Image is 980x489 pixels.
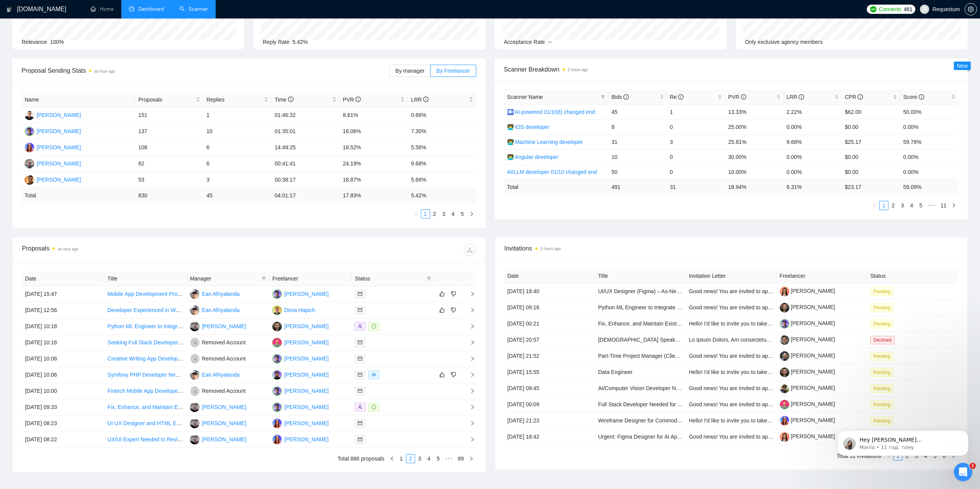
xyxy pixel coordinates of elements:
a: MP[PERSON_NAME] [272,355,328,361]
img: OD [25,175,34,185]
span: filter [261,276,266,281]
td: 9.68% [784,134,842,149]
td: 8 [608,119,667,134]
a: Pending [870,369,896,375]
button: dislike [449,289,458,299]
img: c1qrm7vV4WvEeVS0e--M40JV3Z1lcNt3CycQ4ky34xw_WCwHbmw3i7BZVjR_wyEgGO [780,319,789,329]
td: 01:46:32 [271,107,340,124]
div: [PERSON_NAME] [284,435,328,444]
span: filter [427,276,431,281]
img: EA [190,305,199,315]
img: PG [25,159,34,169]
a: Wireframe Designer for Commodities Trading Website (With CRM Integration Logic) [598,417,798,424]
button: left [387,454,397,463]
a: Symfony PHP Developer Needed for Online Maps App with User & Admin Management [107,372,316,378]
a: Full Stack Developer Needed for Asset Management Platform MVP [598,401,758,407]
a: [PERSON_NAME] [780,304,835,310]
td: 16.06% [340,124,408,140]
a: 👨‍💻 Angular developer [507,154,559,160]
li: Next Page [467,454,476,463]
span: mail [358,292,362,296]
a: 3 [440,210,448,218]
div: [PERSON_NAME] [202,322,246,330]
div: [PERSON_NAME] [202,419,246,427]
span: mail [358,308,362,312]
span: like [439,372,445,378]
span: filter [601,95,605,99]
img: VL [190,435,199,444]
td: 8.61% [340,107,408,124]
a: VL[PERSON_NAME] [190,436,246,442]
button: download [464,244,476,256]
span: Relevance [22,39,47,45]
span: LRR [787,94,804,100]
td: $62.00 [842,104,900,119]
span: mail [358,437,362,442]
time: 2 hours ago [568,68,588,72]
li: 2 [888,201,898,210]
img: RA [191,338,200,347]
iframe: Intercom live chat [954,463,972,481]
img: IP [272,419,282,428]
a: 1 [397,454,405,463]
span: mail [358,340,362,345]
img: MP [272,402,282,412]
a: Data Engineer [598,369,633,375]
img: VL [190,402,199,412]
a: IP[PERSON_NAME] [25,144,81,150]
img: MP [272,289,282,299]
span: info-circle [288,97,293,102]
a: 3 [415,454,424,463]
a: MP[PERSON_NAME] [272,387,328,394]
td: 151 [135,107,203,124]
a: AI/Computer Vision Developer Needed to Build MVP for Sports Analytics (Pickleball/Table Tennis) [598,385,830,391]
li: 2 [430,209,439,219]
a: 4 [907,201,916,210]
li: Previous Page [387,454,397,463]
th: Proposals [135,92,203,107]
span: message [372,405,376,409]
td: 45 [608,104,667,119]
span: like [439,307,445,313]
a: Fix, Enhance, and Maintain Existing Mobile App for 2-way livestreaming Fitness Marketplace [598,320,819,327]
a: AI/LLM developer 01/10 changed end [507,169,597,175]
span: Pending [870,287,893,296]
a: Fix, Enhance, and Maintain Existing Mobile App for 2-way livestreaming Fitness Marketplace [107,404,328,410]
a: 11 [938,201,949,210]
span: left [414,212,419,216]
span: 100% [50,39,64,45]
th: Name [22,92,135,107]
a: 3 [898,201,906,210]
button: like [437,305,447,315]
li: 11 [938,201,949,210]
a: homeHome [90,6,114,12]
img: AK [25,110,34,120]
td: 59.78% [900,134,959,149]
span: filter [425,273,433,284]
td: 137 [135,124,203,140]
a: UI/UX Designer (Figma) – As-Needed [DEMOGRAPHIC_DATA] Work (10–20 Hrs/Month) [598,288,811,294]
a: 1 [879,201,888,210]
span: Declined [870,336,895,344]
td: 01:35:01 [271,124,340,140]
a: Pending [870,304,896,310]
span: Time [275,97,293,103]
a: Pending [870,385,896,391]
span: Replies [206,95,263,104]
span: Pending [870,368,893,377]
span: right [952,203,956,208]
a: EAEan Afriyalanda [190,290,240,297]
img: c1eXUdwHc_WaOcbpPFtMJupqop6zdMumv1o7qBBEoYRQ7Y2b-PMuosOa1Pnj0gGm9V [780,400,789,409]
img: c1uK-zLRnIK1OzJRipxzIRiNB5Tfw2rJk1jOW8n6Q3bKc9WoCYUMTnlPSaS8DkwKUH [780,367,789,377]
li: 3 [415,454,424,463]
span: Pending [870,352,893,360]
a: [PERSON_NAME] [780,336,835,342]
span: left [872,203,877,208]
li: 89 [455,454,467,463]
td: 25.00% [725,119,784,134]
li: 3 [898,201,907,210]
li: 4 [449,209,458,219]
a: 👨‍💻 iOS developer [507,124,549,130]
a: [DEMOGRAPHIC_DATA] Speakers of Arabic – Talent Bench for Future Managed Services Recording Projects [598,337,860,343]
a: 👨‍💻 Machine Learning developer [507,139,583,145]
